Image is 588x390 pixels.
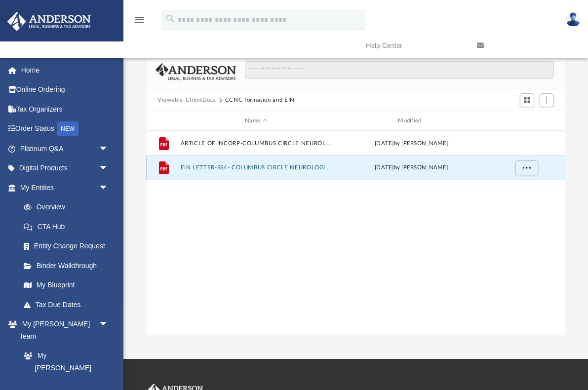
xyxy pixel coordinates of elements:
div: NEW [57,121,78,136]
button: Switch to Grid View [520,93,535,107]
button: CCNC formation and EIN [225,96,295,105]
div: Name [180,117,332,125]
a: Home [7,60,123,80]
a: Overview [14,197,123,217]
i: search [165,13,176,24]
div: [DATE] by [PERSON_NAME] [336,139,487,148]
button: More options [515,160,538,175]
a: My Entitiesarrow_drop_down [7,178,123,197]
input: Search files and folders [245,61,554,79]
div: grid [147,131,565,336]
a: My [PERSON_NAME] Teamarrow_drop_down [7,314,118,346]
div: id [491,117,560,125]
i: menu [133,14,145,26]
a: menu [133,19,145,26]
button: ARTICLE OF INCORP-COLUMBUS CIRCLE NEUROLOGICAL CONSULTING INC.pdf [181,140,332,147]
span: arrow_drop_down [99,158,118,179]
div: [DATE] by [PERSON_NAME] [336,163,487,172]
button: EIN LETTER-SS4- COLUMBUS CIRCLE NEUROLOGICAL CONSULTING INC.pdf [181,165,332,171]
a: Order StatusNEW [7,119,123,139]
a: Tax Due Dates [14,295,123,314]
span: arrow_drop_down [99,178,118,198]
a: Platinum Q&Aarrow_drop_down [7,139,123,158]
a: My Blueprint [14,275,118,295]
a: Binder Walkthrough [14,256,123,275]
button: Viewable-ClientDocs [157,96,216,105]
div: Modified [336,117,487,125]
a: Tax Organizers [7,99,123,119]
a: Help Center [358,26,470,65]
a: Entity Change Request [14,236,123,256]
a: Online Ordering [7,80,123,100]
a: Digital Productsarrow_drop_down [7,158,123,178]
span: arrow_drop_down [99,139,118,159]
a: My [PERSON_NAME] Team [14,346,114,390]
div: id [151,117,176,125]
img: Anderson Advisors Platinum Portal [4,12,94,31]
button: Add [540,93,554,107]
a: CTA Hub [14,217,123,236]
span: arrow_drop_down [99,314,118,335]
img: User Pic [566,12,581,27]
